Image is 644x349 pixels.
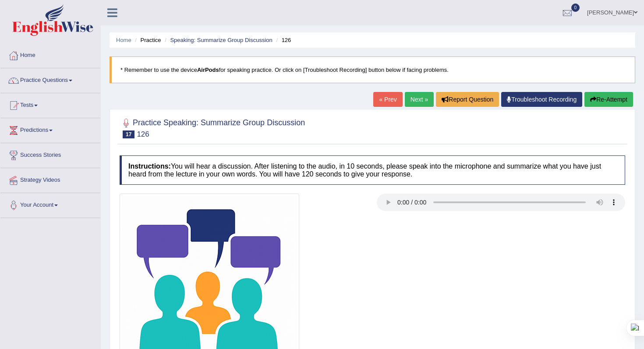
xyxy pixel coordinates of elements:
h2: Practice Speaking: Summarize Group Discussion [120,116,305,138]
button: Report Question [436,92,499,107]
a: Tests [0,93,100,115]
span: 0 [571,4,580,12]
a: Speaking: Summarize Group Discussion [170,37,272,43]
h4: You will hear a discussion. After listening to the audio, in 10 seconds, please speak into the mi... [120,155,625,185]
a: Home [0,43,100,65]
a: Next » [405,92,434,107]
a: Troubleshoot Recording [501,92,582,107]
li: 126 [274,36,291,44]
a: « Prev [373,92,402,107]
b: Instructions: [128,162,171,170]
a: Practice Questions [0,68,100,90]
small: 126 [137,130,149,138]
a: Success Stories [0,143,100,165]
a: Strategy Videos [0,168,100,190]
a: Your Account [0,193,100,215]
a: Home [116,37,131,43]
span: 17 [123,130,134,138]
button: Re-Attempt [584,92,633,107]
b: AirPods [197,67,219,73]
li: Practice [133,36,161,44]
a: Predictions [0,118,100,140]
blockquote: * Remember to use the device for speaking practice. Or click on [Troubleshoot Recording] button b... [110,56,635,83]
